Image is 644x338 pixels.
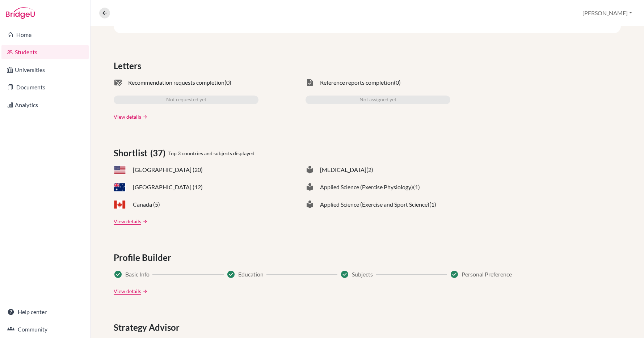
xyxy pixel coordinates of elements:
[141,219,148,224] a: arrow_forward
[1,305,89,319] a: Help center
[450,270,459,279] span: Success
[320,78,394,87] span: Reference reports completion
[579,6,635,20] button: [PERSON_NAME]
[128,78,224,87] span: Recommendation requests completion
[320,165,366,174] span: [MEDICAL_DATA]
[114,113,141,121] a: View details
[413,183,420,191] span: (1)
[1,80,89,94] a: Documents
[1,45,89,59] a: Students
[429,200,436,209] span: (1)
[141,114,148,119] a: arrow_forward
[394,78,401,87] span: (0)
[114,165,126,174] span: US
[320,183,413,191] span: Applied Science (Exercise Physiology)
[114,147,150,160] span: Shortlist
[166,96,206,104] span: Not requested yet
[125,270,150,279] span: Basic Info
[114,183,126,192] span: AU
[141,289,148,294] a: arrow_forward
[352,270,373,279] span: Subjects
[114,78,122,87] span: mark_email_read
[1,98,89,112] a: Analytics
[114,270,122,279] span: Success
[133,183,203,191] span: [GEOGRAPHIC_DATA] (12)
[1,63,89,77] a: Universities
[1,322,89,337] a: Community
[1,28,89,42] a: Home
[114,251,174,264] span: Profile Builder
[6,7,35,19] img: Bridge-U
[133,165,203,174] span: [GEOGRAPHIC_DATA] (20)
[306,165,314,174] span: local_library
[114,200,126,209] span: CA
[306,200,314,209] span: local_library
[150,147,168,160] span: (37)
[227,270,235,279] span: Success
[340,270,349,279] span: Success
[359,96,396,104] span: Not assigned yet
[114,59,144,72] span: Letters
[306,78,314,87] span: task
[462,270,512,279] span: Personal Preference
[238,270,264,279] span: Education
[224,78,231,87] span: (0)
[133,200,160,209] span: Canada (5)
[114,287,141,295] a: View details
[306,183,314,191] span: local_library
[114,217,141,225] a: View details
[320,200,429,209] span: Applied Science (Exercise and Sport Science)
[366,165,373,174] span: (2)
[114,321,182,334] span: Strategy Advisor
[168,149,254,157] span: Top 3 countries and subjects displayed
